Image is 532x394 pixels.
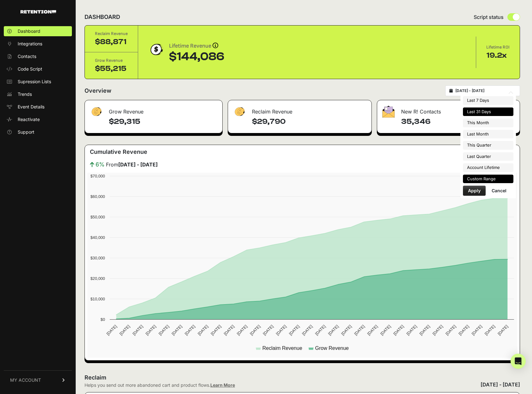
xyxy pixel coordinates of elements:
text: [DATE] [249,324,261,336]
a: Support [4,127,72,137]
text: [DATE] [353,324,365,336]
a: Learn More [210,382,235,388]
text: [DATE] [171,324,183,336]
text: [DATE] [379,324,392,336]
div: Lifetime ROI [486,44,510,50]
li: This Quarter [463,141,513,150]
span: Reactivate [18,116,40,123]
text: [DATE] [471,324,483,336]
strong: [DATE] - [DATE] [118,161,158,168]
span: Dashboard [18,28,40,34]
a: Event Details [4,102,72,112]
text: [DATE] [288,324,300,336]
text: [DATE] [210,324,222,336]
text: [DATE] [158,324,170,336]
text: [DATE] [392,324,405,336]
text: $70,000 [91,174,105,178]
text: Grow Revenue [315,345,349,351]
text: $0 [101,317,105,322]
img: fa-dollar-13500eef13a19c4ab2b9ed9ad552e47b0d9fc28b02b83b90ba0e00f96d6372e9.png [233,106,246,118]
span: MY ACCOUNT [10,377,41,383]
text: [DATE] [497,324,509,336]
text: [DATE] [484,324,496,336]
span: Script status [474,13,504,21]
span: 6% [96,160,105,169]
a: Dashboard [4,26,72,36]
text: [DATE] [106,324,118,336]
h4: 35,346 [401,117,515,127]
text: [DATE] [223,324,235,336]
text: $30,000 [91,256,105,260]
text: [DATE] [458,324,470,336]
a: Supression Lists [4,77,72,87]
text: [DATE] [145,324,157,336]
h2: DASHBOARD [85,13,120,21]
li: Custom Range [463,175,513,183]
li: Last Quarter [463,152,513,161]
span: Integrations [18,41,42,47]
h2: Reclaim [85,373,235,382]
text: $10,000 [91,297,105,301]
a: Trends [4,89,72,99]
text: [DATE] [132,324,144,336]
div: Helps you send out more abandoned cart and product flows. [85,382,235,388]
text: [DATE] [236,324,248,336]
span: Contacts [18,53,36,60]
text: [DATE] [340,324,353,336]
span: Trends [18,91,32,97]
span: From [106,161,158,168]
div: Reclaim Revenue [95,31,128,37]
li: Last Month [463,130,513,139]
a: Reactivate [4,114,72,125]
button: Cancel [487,186,512,196]
a: Integrations [4,39,72,49]
text: $20,000 [91,276,105,281]
div: Grow Revenue [95,57,128,64]
span: Event Details [18,104,44,110]
div: $55,215 [95,64,128,74]
h3: Cumulative Revenue [90,148,147,156]
text: $50,000 [91,215,105,219]
h2: Overview [85,86,111,95]
text: [DATE] [197,324,209,336]
text: Reclaim Revenue [262,345,302,351]
text: [DATE] [119,324,131,336]
div: $88,871 [95,37,128,47]
img: fa-dollar-13500eef13a19c4ab2b9ed9ad552e47b0d9fc28b02b83b90ba0e00f96d6372e9.png [90,106,102,118]
text: $60,000 [91,194,105,199]
text: [DATE] [327,324,340,336]
div: Open Intercom Messenger [511,354,526,369]
text: [DATE] [406,324,418,336]
div: $144,086 [169,50,224,63]
text: [DATE] [445,324,457,336]
span: Code Script [18,66,42,72]
a: Contacts [4,51,72,61]
text: [DATE] [301,324,313,336]
text: [DATE] [366,324,379,336]
button: Apply [463,186,486,196]
div: New R! Contacts [377,100,520,119]
text: $40,000 [91,235,105,240]
span: Supression Lists [18,78,51,85]
li: Last 7 Days [463,96,513,105]
h4: $29,315 [109,117,217,127]
div: Reclaim Revenue [228,100,371,119]
div: [DATE] - [DATE] [481,381,520,388]
img: fa-envelope-19ae18322b30453b285274b1b8af3d052b27d846a4fbe8435d1a52b978f639a2.png [382,106,395,118]
div: Grow Revenue [85,100,222,119]
img: dollar-coin-05c43ed7efb7bc0c12610022525b4bbbb207c7efeef5aecc26f025e68dcafac9.png [148,42,164,57]
div: Lifetime Revenue [169,42,224,50]
text: [DATE] [184,324,196,336]
div: 19.2x [486,50,510,61]
a: Code Script [4,64,72,74]
a: MY ACCOUNT [4,370,72,390]
img: Retention.com [20,10,56,14]
text: [DATE] [431,324,444,336]
text: [DATE] [418,324,431,336]
li: Account Lifetime [463,163,513,172]
li: Last 31 Days [463,107,513,116]
li: This Month [463,119,513,127]
h4: $29,790 [252,117,366,127]
text: [DATE] [275,324,287,336]
span: Support [18,129,34,135]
